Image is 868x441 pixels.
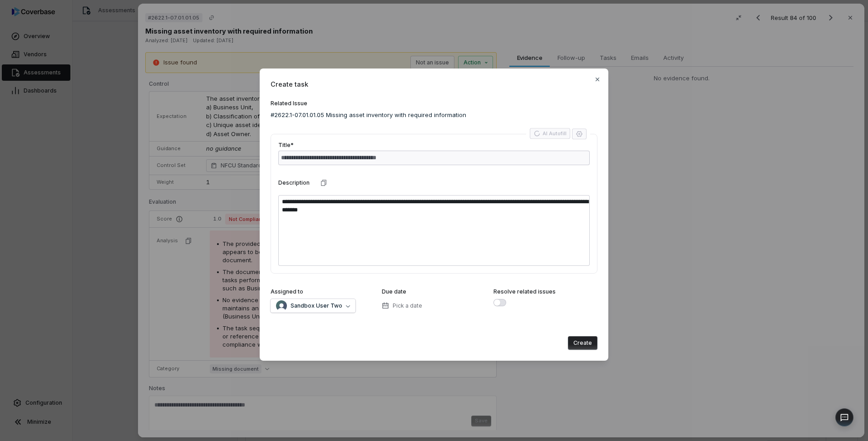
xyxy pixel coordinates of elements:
img: Sandbox User Two avatar [276,300,287,311]
span: #2622.1-07.01.01.05 Missing asset inventory with required information [271,111,466,120]
label: Title* [278,142,294,149]
span: Sandbox User Two [291,302,342,309]
span: Create task [271,79,597,89]
button: Create [568,336,597,350]
span: Resolve related issues [493,288,556,295]
span: Pick a date [393,302,422,309]
label: Assigned to [271,288,303,295]
label: Due date [382,288,406,295]
label: Description [278,179,310,186]
label: Related Issue [271,100,597,107]
button: Pick a date [379,296,425,315]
